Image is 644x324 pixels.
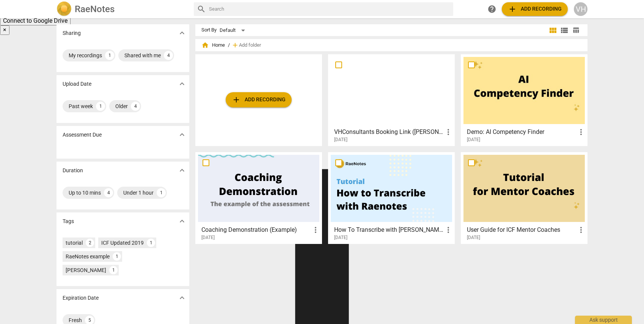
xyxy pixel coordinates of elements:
[444,127,453,137] span: more_vert
[176,78,188,90] button: Show more
[226,92,292,107] button: Upload
[63,167,83,175] p: Duration
[177,130,187,139] span: expand_more
[164,51,173,60] div: 4
[502,2,568,16] button: Upload
[69,52,102,59] div: My recordings
[463,155,585,241] a: User Guide for ICF Mentor Coaches[DATE]
[131,102,140,111] div: 4
[69,102,93,110] div: Past week
[176,215,188,227] button: Show more
[574,2,587,16] button: VH
[331,155,452,241] a: How To Transcribe with [PERSON_NAME][DATE]
[463,57,585,143] a: Demo: AI Competency Finder[DATE]
[576,127,586,137] span: more_vert
[232,95,241,104] span: add
[508,5,517,14] span: add
[559,25,570,36] button: List view
[444,225,453,234] span: more_vert
[66,239,83,247] div: tutorial
[63,294,99,302] p: Expiration Date
[157,188,166,197] div: 1
[177,293,187,302] span: expand_more
[96,102,105,111] div: 1
[63,217,74,225] p: Tags
[177,166,187,175] span: expand_more
[69,316,82,324] div: Fresh
[57,2,72,17] img: Logo
[177,79,187,88] span: expand_more
[548,26,558,35] span: view_module
[485,2,499,16] a: Help
[220,24,248,36] div: Default
[228,42,230,48] span: /
[334,127,444,137] h3: VHConsultants Booking Link (Libby Self) - 2025_09_05 08_48 CDT - Recording
[239,42,261,48] span: Add folder
[487,5,496,14] span: help
[201,27,217,33] div: Sort By
[75,4,115,14] h2: RaeNotes
[331,57,452,143] a: VHConsultants Booking Link ([PERSON_NAME] Self) - 2025_09_05 08_48 CDT - Recording[DATE]
[113,252,121,261] div: 1
[311,225,320,234] span: more_vert
[334,137,347,143] span: [DATE]
[63,80,91,88] p: Upload Date
[467,127,576,137] h3: Demo: AI Competency Finder
[63,131,102,139] p: Assessment Due
[467,234,480,241] span: [DATE]
[176,27,188,39] button: Show more
[105,51,114,60] div: 1
[467,137,480,143] span: [DATE]
[570,25,581,36] button: Table view
[177,28,187,38] span: expand_more
[86,239,94,247] div: 2
[467,225,576,234] h3: User Guide for ICF Mentor Coaches
[560,26,569,35] span: view_list
[177,217,187,226] span: expand_more
[63,29,81,37] p: Sharing
[69,189,101,197] div: Up to 10 mins
[547,25,559,36] button: Tile view
[201,41,209,49] span: home
[109,266,118,274] div: 1
[334,225,444,234] h3: How To Transcribe with RaeNotes
[201,225,311,234] h3: Coaching Demonstration (Example)
[124,52,161,59] div: Shared with me
[232,95,286,104] span: Add recording
[57,2,188,17] a: LogoRaeNotes
[101,239,144,247] div: ICF Updated 2019
[201,234,215,241] span: [DATE]
[176,165,188,176] button: Show more
[176,292,188,304] button: Show more
[508,5,562,14] span: Add recording
[123,189,154,197] div: Under 1 hour
[104,188,113,197] div: 4
[176,129,188,140] button: Show more
[198,155,319,241] a: Coaching Demonstration (Example)[DATE]
[147,239,155,247] div: 1
[231,41,239,49] span: add
[66,253,110,260] div: RaeNotes example
[115,102,128,110] div: Older
[66,266,106,274] div: [PERSON_NAME]
[575,316,632,324] div: Ask support
[197,5,206,14] span: search
[572,27,580,34] span: table_chart
[576,225,586,234] span: more_vert
[201,41,225,49] span: Home
[209,3,450,15] input: Search
[334,234,347,241] span: [DATE]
